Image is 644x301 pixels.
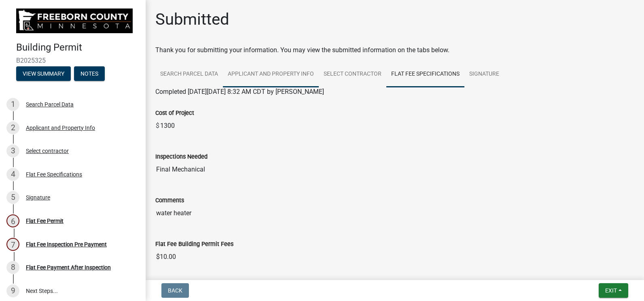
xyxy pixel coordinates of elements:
[155,198,184,203] label: Comments
[6,121,19,134] div: 2
[155,10,229,29] h1: Submitted
[155,110,194,116] label: Cost of Project
[464,61,504,87] a: Signature
[6,191,19,204] div: 5
[26,125,95,131] div: Applicant and Property Info
[6,144,19,157] div: 3
[74,71,105,77] wm-modal-confirm: Notes
[6,261,19,274] div: 8
[161,283,189,298] button: Back
[16,71,71,77] wm-modal-confirm: Summary
[168,287,182,294] span: Back
[155,242,233,247] label: Flat Fee Building Permit Fees
[26,242,107,247] div: Flat Fee Inspection Pre Payment
[155,45,634,55] div: Thank you for submitting your information. You may view the submitted information on the tabs below.
[155,118,160,134] span: $
[26,195,50,200] div: Signature
[16,57,129,64] span: B2025325
[16,42,139,53] h4: Building Permit
[74,66,105,81] button: Notes
[386,61,464,87] a: Flat Fee Specifications
[6,238,19,251] div: 7
[6,214,19,227] div: 6
[6,98,19,111] div: 1
[319,61,386,87] a: Select contractor
[26,265,111,270] div: Flat Fee Payment After Inspection
[599,283,628,298] button: Exit
[26,102,74,107] div: Search Parcel Data
[26,172,82,177] div: Flat Fee Specifications
[155,154,208,160] label: Inspections Needed
[223,61,319,87] a: Applicant and Property Info
[26,218,64,224] div: Flat Fee Permit
[155,88,324,95] span: Completed [DATE][DATE] 8:32 AM CDT by [PERSON_NAME]
[16,8,133,33] img: Freeborn County, Minnesota
[26,148,69,154] div: Select contractor
[16,66,71,81] button: View Summary
[6,284,19,297] div: 9
[605,287,617,294] span: Exit
[155,61,223,87] a: Search Parcel Data
[6,168,19,181] div: 4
